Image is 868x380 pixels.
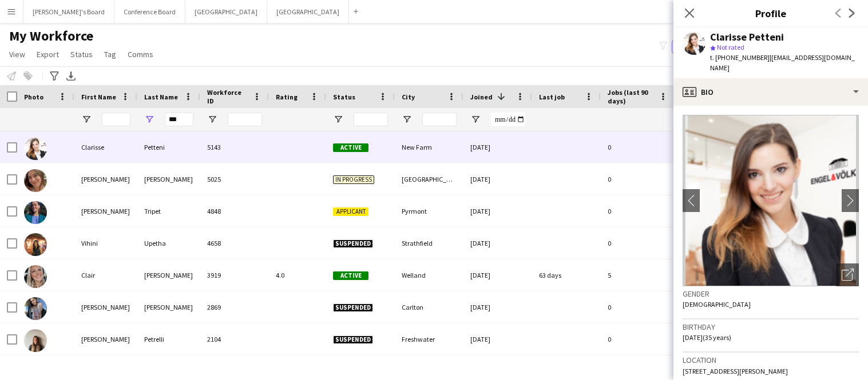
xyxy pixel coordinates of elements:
[74,291,137,323] div: [PERSON_NAME]
[717,43,744,51] span: Not rated
[165,113,193,126] input: Last Name Filter Input
[23,1,114,23] button: [PERSON_NAME]'s Board
[104,49,116,59] span: Tag
[683,322,859,332] h3: Birthday
[24,297,47,320] img: Jessica Petterson
[276,93,298,101] span: Rating
[74,259,137,291] div: Clair
[601,291,675,323] div: 0
[32,47,64,62] a: Export
[395,227,463,259] div: Strathfield
[144,114,154,125] button: Open Filter Menu
[81,93,116,101] span: First Name
[683,115,859,286] img: Crew avatar or photo
[710,32,784,42] div: Clarisse Petteni
[539,93,565,101] span: Last job
[710,53,770,62] span: t. [PHONE_NUMBER]
[532,259,601,291] div: 63 days
[114,1,185,23] button: Conference Board
[64,69,78,83] app-action-btn: Export XLSX
[24,137,47,160] img: Clarisse Petteni
[333,93,355,101] span: Status
[66,47,97,62] a: Status
[37,49,59,59] span: Export
[395,291,463,323] div: Carlton
[144,93,178,101] span: Last Name
[74,227,137,259] div: Vihini
[24,265,47,288] img: Clair Petersen
[74,131,137,163] div: Clarisse
[200,227,269,259] div: 4658
[608,88,655,105] span: Jobs (last 90 days)
[200,291,269,323] div: 2869
[200,323,269,355] div: 2104
[137,195,200,227] div: Tripet
[601,259,675,291] div: 5
[185,1,267,23] button: [GEOGRAPHIC_DATA]
[137,323,200,355] div: Petrelli
[137,291,200,323] div: [PERSON_NAME]
[333,207,368,216] span: Applicant
[333,175,374,184] span: In progress
[491,113,525,126] input: Joined Filter Input
[601,323,675,355] div: 0
[463,259,532,291] div: [DATE]
[395,195,463,227] div: Pyrmont
[81,114,92,125] button: Open Filter Menu
[395,163,463,195] div: [GEOGRAPHIC_DATA]
[672,40,729,54] button: Everyone2,159
[9,27,93,45] span: My Workforce
[333,114,343,125] button: Open Filter Menu
[836,263,859,286] div: Open photos pop-in
[422,113,457,126] input: City Filter Input
[354,113,388,126] input: Status Filter Input
[24,233,47,256] img: Vihini Upetha
[102,113,130,126] input: First Name Filter Input
[601,195,675,227] div: 0
[100,47,121,62] a: Tag
[5,47,30,62] a: View
[463,227,532,259] div: [DATE]
[402,93,415,101] span: City
[463,163,532,195] div: [DATE]
[200,259,269,291] div: 3919
[137,259,200,291] div: [PERSON_NAME]
[123,47,158,62] a: Comms
[333,143,368,152] span: Active
[683,367,788,375] span: [STREET_ADDRESS][PERSON_NAME]
[24,201,47,224] img: Kylie Tripet
[601,163,675,195] div: 0
[395,323,463,355] div: Freshwater
[673,6,868,21] h3: Profile
[128,49,153,59] span: Comms
[74,195,137,227] div: [PERSON_NAME]
[269,259,326,291] div: 4.0
[200,131,269,163] div: 5143
[207,88,248,105] span: Workforce ID
[47,69,61,83] app-action-btn: Advanced filters
[200,195,269,227] div: 4848
[70,49,93,59] span: Status
[228,113,262,126] input: Workforce ID Filter Input
[137,163,200,195] div: [PERSON_NAME]
[463,195,532,227] div: [DATE]
[402,114,412,125] button: Open Filter Menu
[470,93,493,101] span: Joined
[333,271,368,280] span: Active
[74,323,137,355] div: [PERSON_NAME]
[207,114,217,125] button: Open Filter Menu
[683,355,859,365] h3: Location
[24,169,47,192] img: Alison Peters
[673,78,868,106] div: Bio
[333,335,373,344] span: Suspended
[24,329,47,352] img: Maria Petrelli
[683,300,751,309] span: [DEMOGRAPHIC_DATA]
[710,53,855,72] span: | [EMAIL_ADDRESS][DOMAIN_NAME]
[395,131,463,163] div: New Farm
[137,131,200,163] div: Petteni
[200,163,269,195] div: 5025
[267,1,349,23] button: [GEOGRAPHIC_DATA]
[24,93,43,101] span: Photo
[470,114,481,125] button: Open Filter Menu
[333,239,373,248] span: Suspended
